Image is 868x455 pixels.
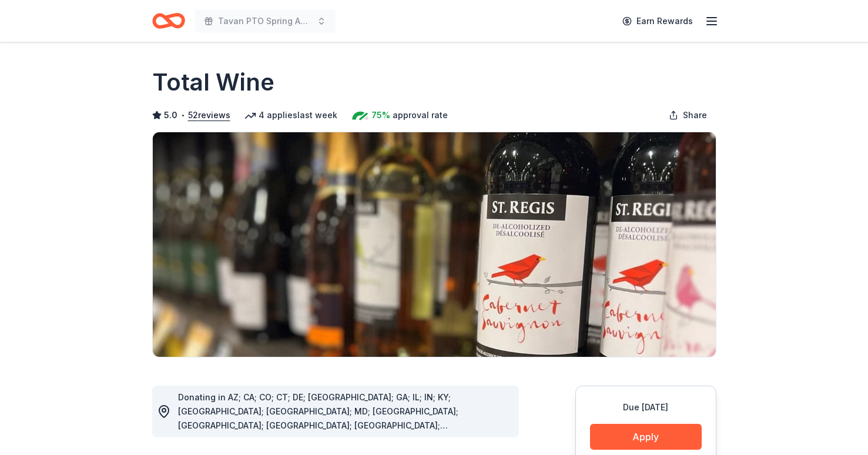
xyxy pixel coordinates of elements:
div: Due [DATE] [590,400,702,414]
button: 52reviews [188,108,230,122]
span: • [180,111,185,120]
button: Tavan PTO Spring Auction [195,9,336,33]
span: 75% [371,108,390,122]
img: Image for Total Wine [153,132,716,357]
a: Home [152,7,185,35]
span: Share [683,108,707,122]
div: 4 applies last week [244,108,337,122]
h1: Total Wine [152,66,274,99]
button: Share [659,103,716,127]
span: approval rate [393,108,448,122]
span: 5.0 [164,108,177,122]
button: Apply [590,424,702,450]
span: Tavan PTO Spring Auction [218,14,312,28]
a: Earn Rewards [615,11,700,32]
